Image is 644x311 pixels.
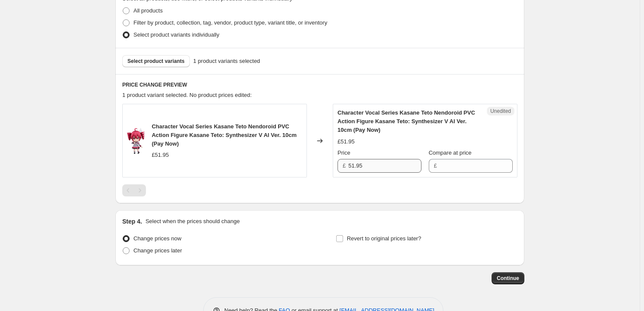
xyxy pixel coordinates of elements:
[492,272,524,284] button: Continue
[122,55,190,67] button: Select product variants
[434,162,437,169] span: £
[193,57,260,65] span: 1 product variants selected
[127,128,145,154] img: x_gsc66515_80x.jpg
[133,7,163,14] span: All products
[337,149,350,156] span: Price
[152,152,169,158] span: £51.95
[133,247,182,254] span: Change prices later
[497,275,519,282] span: Continue
[122,81,517,88] h6: PRICE CHANGE PREVIEW
[337,109,475,133] span: Character Vocal Series Kasane Teto Nendoroid PVC Action Figure Kasane Teto: Synthesizer V AI Ver....
[133,19,327,26] span: Filter by product, collection, tag, vendor, product type, variant title, or inventory
[429,149,472,156] span: Compare at price
[122,217,142,226] h2: Step 4.
[146,217,240,226] p: Select when the prices should change
[337,138,355,145] span: £51.95
[490,108,511,115] span: Unedited
[122,92,252,98] span: 1 product variant selected. No product prices edited:
[133,235,181,242] span: Change prices now
[127,58,185,65] span: Select product variants
[133,31,219,38] span: Select product variants individually
[122,184,146,196] nav: Pagination
[347,235,421,242] span: Revert to original prices later?
[152,123,297,147] span: Character Vocal Series Kasane Teto Nendoroid PVC Action Figure Kasane Teto: Synthesizer V AI Ver....
[343,162,346,169] span: £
